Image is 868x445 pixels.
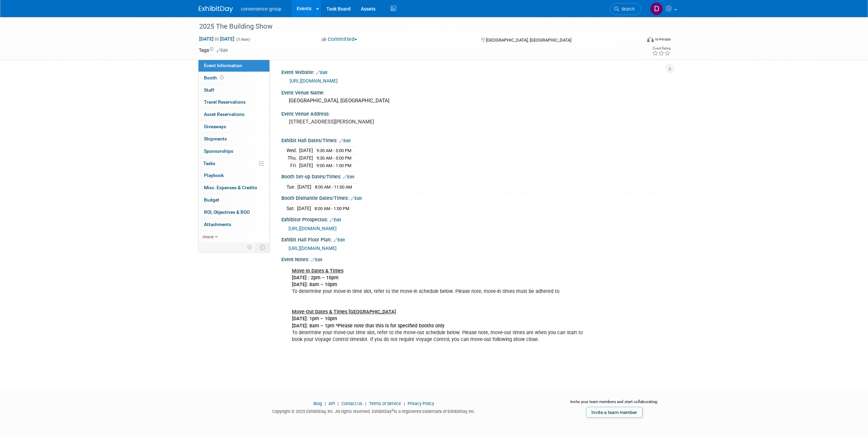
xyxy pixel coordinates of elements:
span: convenience group [241,6,281,12]
span: Booth not reserved yet [219,75,225,80]
span: Attachments [204,222,231,227]
a: Giveaways [198,121,269,133]
a: Staff [198,84,269,96]
span: Booth [204,75,225,80]
a: Edit [330,218,341,222]
a: API [328,401,335,406]
div: [GEOGRAPHIC_DATA], [GEOGRAPHIC_DATA] [286,95,664,106]
b: [DATE]: 8am – 1pm [292,323,334,329]
span: Staff [204,87,214,93]
img: Format-Inperson.png [647,36,654,42]
span: | [364,401,368,406]
a: Terms of Service [369,401,401,406]
span: Budget [204,197,219,203]
a: ROI, Objectives & ROO [198,206,269,218]
div: 2025 The Building Show [197,20,631,33]
a: Edit [316,70,327,75]
td: [DATE] [299,147,313,154]
b: [DATE]: 8am – 10pm [292,282,337,287]
td: Thu. [286,154,299,162]
a: Sponsorships [198,145,269,157]
a: Contact Us [341,401,363,406]
div: Event Venue Name: [281,88,670,96]
a: Budget [198,194,269,206]
span: | [336,401,340,406]
div: To determine your move-in time slot, refer to the move-in schedule below. Please note, move-in ti... [287,264,594,346]
a: Misc. Expenses & Credits [198,182,269,194]
td: Fri. [286,162,299,169]
span: Event Information [204,63,242,68]
span: | [402,401,407,406]
td: [DATE] [299,162,313,169]
div: Event Rating [652,47,671,50]
span: Sponsorships [204,148,233,154]
div: Invite your team members and start collaborating: [559,399,670,409]
a: Shipments [198,133,269,145]
b: [DATE]: 1pm – 10pm [292,316,337,322]
a: Blog [313,401,322,406]
td: Toggle Event Tabs [255,243,269,252]
span: 9:30 AM - 5:00 PM [317,148,351,153]
div: Exhibit Hall Floor Plan: [281,235,670,243]
a: [URL][DOMAIN_NAME] [290,78,338,84]
a: more [198,231,269,243]
span: Asset Reservations [204,112,245,117]
a: Search [610,3,641,15]
div: Event Format [601,35,671,46]
div: In-Person [655,37,671,42]
div: Exhibitor Prospectus: [281,214,670,223]
span: Search [619,6,635,12]
span: 9:00 AM - 1:00 PM [317,163,351,168]
span: Shipments [204,136,227,142]
u: Move-Out Dates & Times [GEOGRAPHIC_DATA] [292,309,396,315]
span: Misc. Expenses & Credits [204,185,257,190]
pre: [STREET_ADDRESS][PERSON_NAME] [289,119,436,125]
td: Personalize Event Tab Strip [244,243,256,252]
span: 8:00 AM - 11:00 AM [315,184,352,190]
td: Tags [199,47,228,54]
a: Edit [343,175,354,179]
span: Tasks [203,161,215,166]
td: Wed. [286,147,299,154]
span: more [203,234,214,239]
img: Diego Boechat [650,2,663,15]
u: Move-In Dates & Times [292,268,343,274]
td: Sat. [286,205,297,212]
a: Asset Reservations [198,108,269,120]
button: Committed [319,36,360,43]
img: ExhibitDay [199,6,233,13]
td: [DATE] [297,183,311,190]
a: Event Information [198,60,269,72]
a: Invite a team member [586,407,643,418]
span: 9:30 AM - 5:00 PM [317,155,351,161]
a: Travel Reservations [198,96,269,108]
span: Playbook [204,173,224,178]
span: (3 days) [236,37,250,42]
a: Booth [198,72,269,84]
a: Edit [217,48,228,53]
a: Attachments [198,219,269,231]
sup: ® [392,409,394,412]
a: Edit [311,257,322,262]
b: *Please note that this is for specified booths only [336,323,444,329]
td: Tue. [286,183,297,190]
a: [URL][DOMAIN_NAME] [289,226,337,231]
div: Exhibit Hall Dates/Times: [281,135,670,144]
a: Privacy Policy [408,401,434,406]
span: [URL][DOMAIN_NAME] [289,246,337,251]
span: Giveaways [204,124,226,129]
div: Booth Set-up Dates/Times: [281,172,670,180]
div: Event Notes: [281,254,670,263]
a: Tasks [198,158,269,169]
span: 8:00 AM - 1:00 PM [314,206,349,211]
a: Playbook [198,169,269,181]
span: to [214,36,220,42]
span: [DATE] [DATE] [199,36,235,42]
b: [DATE] : 2pm – 10pm [292,275,338,281]
a: Edit [334,238,345,242]
span: Travel Reservations [204,99,246,105]
td: [DATE] [299,154,313,162]
span: | [323,401,327,406]
a: Edit [339,138,351,143]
